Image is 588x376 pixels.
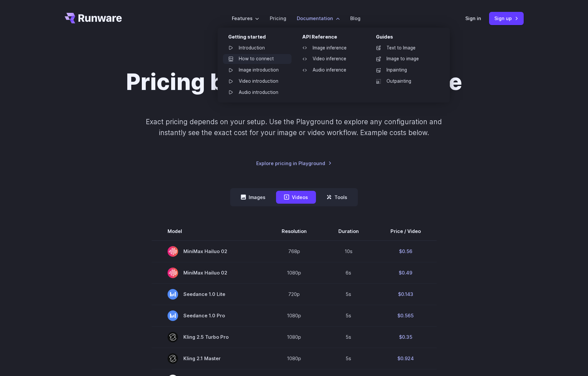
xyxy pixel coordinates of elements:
[168,310,250,321] span: Seedance 1.0 Pro
[489,12,524,25] a: Sign up
[133,116,454,138] p: Exact pricing depends on your setup. Use the Playground to explore any configuration and instantl...
[302,33,365,43] div: API Reference
[375,241,437,262] td: $0.56
[223,88,292,98] a: Audio introduction
[223,43,292,53] a: Introduction
[266,305,323,326] td: 1080p
[323,348,375,369] td: 5s
[323,222,375,241] th: Duration
[375,222,437,241] th: Price / Video
[371,65,439,75] a: Inpainting
[223,76,292,86] a: Video introduction
[375,305,437,326] td: $0.565
[323,283,375,305] td: 5s
[350,14,360,22] a: Blog
[323,305,375,326] td: 5s
[266,262,323,283] td: 1080p
[270,14,286,22] a: Pricing
[465,14,481,22] a: Sign in
[266,241,323,262] td: 768p
[371,54,439,64] a: Image to image
[297,54,365,64] a: Video inference
[266,222,323,241] th: Resolution
[276,191,316,204] button: Videos
[168,332,250,342] span: Kling 2.5 Turbo Pro
[375,262,437,283] td: $0.49
[297,43,365,53] a: Image inference
[323,326,375,348] td: 5s
[223,65,292,75] a: Image introduction
[297,14,340,22] label: Documentation
[266,283,323,305] td: 720p
[152,222,266,241] th: Model
[375,348,437,369] td: $0.924
[256,159,332,167] a: Explore pricing in Playground
[168,268,250,278] span: MiniMax Hailuo 02
[297,65,365,75] a: Audio inference
[168,289,250,300] span: Seedance 1.0 Lite
[323,241,375,262] td: 10s
[168,246,250,257] span: MiniMax Hailuo 02
[371,43,439,53] a: Text to Image
[319,191,355,204] button: Tools
[228,33,292,43] div: Getting started
[371,76,439,86] a: Outpainting
[375,283,437,305] td: $0.143
[168,353,250,364] span: Kling 2.1 Master
[375,326,437,348] td: $0.35
[233,191,273,204] button: Images
[266,348,323,369] td: 1080p
[65,13,122,23] a: Go to /
[376,33,439,43] div: Guides
[266,326,323,348] td: 1080p
[323,262,375,283] td: 6s
[126,69,462,95] h1: Pricing based on what you use
[232,14,259,22] label: Features
[223,54,292,64] a: How to connect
